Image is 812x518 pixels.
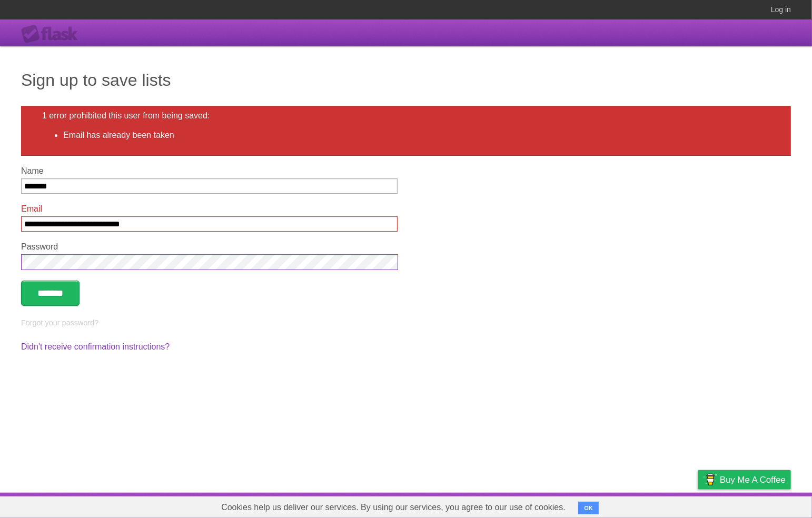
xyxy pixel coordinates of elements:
[703,471,717,489] img: Buy me a coffee
[21,242,398,252] label: Password
[592,495,635,515] a: Developers
[648,495,671,515] a: Terms
[21,318,98,327] a: Forgot your password?
[558,495,580,515] a: About
[720,471,786,489] span: Buy me a coffee
[684,495,711,515] a: Privacy
[578,502,599,514] button: OK
[21,25,84,44] div: Flask
[21,67,791,93] h1: Sign up to save lists
[211,497,576,518] span: Cookies help us deliver our services. By using our services, you agree to our use of cookies.
[725,495,791,515] a: Suggest a feature
[698,470,791,490] a: Buy me a coffee
[21,342,170,351] a: Didn't receive confirmation instructions?
[63,129,770,142] li: Email has already been taken
[21,166,398,176] label: Name
[21,204,398,214] label: Email
[42,111,770,121] h2: 1 error prohibited this user from being saved:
